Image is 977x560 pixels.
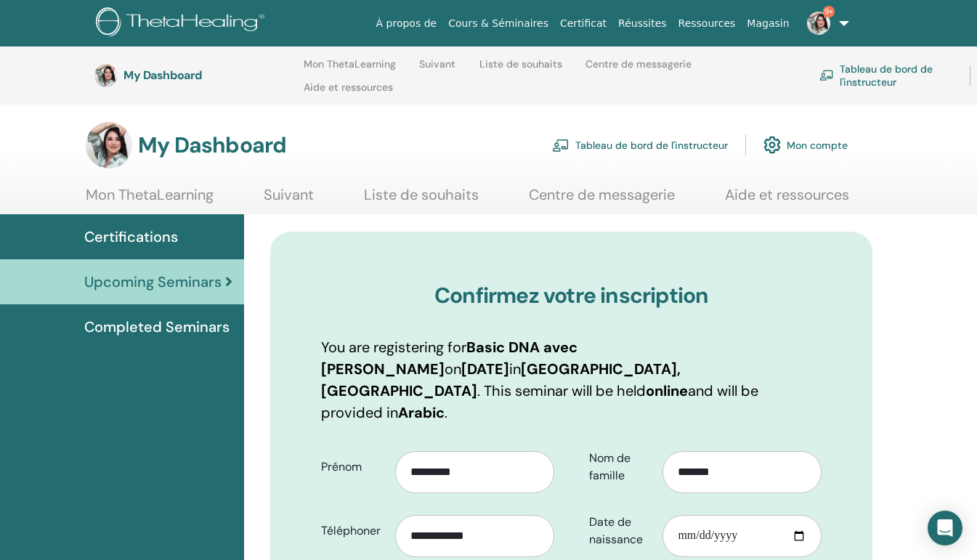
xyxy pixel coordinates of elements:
label: Téléphoner [310,517,395,545]
img: default.jpg [807,12,830,35]
img: chalkboard-teacher.svg [819,70,834,81]
a: Liste de souhaits [364,186,479,214]
img: cog.svg [763,132,781,157]
div: Open Intercom Messenger [928,511,962,545]
label: Prénom [310,453,395,481]
a: Centre de messagerie [585,58,692,81]
a: Mon ThetaLearning [304,58,396,81]
b: Arabic [398,403,445,422]
a: Liste de souhaits [479,58,562,81]
img: default.jpg [94,64,118,87]
b: [GEOGRAPHIC_DATA], [GEOGRAPHIC_DATA] [321,360,681,400]
a: Suivant [264,186,314,214]
label: Nom de famille [578,445,663,490]
a: Magasin [741,10,795,37]
a: Centre de messagerie [529,186,675,214]
a: Aide et ressources [725,186,849,214]
a: Réussites [612,10,672,37]
img: logo.png [96,7,269,40]
b: online [646,381,688,400]
span: 9+ [823,6,835,17]
a: Certificat [554,10,612,37]
b: [DATE] [461,360,509,378]
a: Cours & Séminaires [442,10,554,37]
a: Mon compte [763,129,848,161]
a: À propos de [370,10,443,37]
a: Tableau de bord de l'instructeur [552,129,728,161]
span: Upcoming Seminars [84,271,222,293]
a: Suivant [419,58,455,81]
a: Aide et ressources [304,81,393,105]
a: Ressources [673,10,742,37]
h3: My Dashboard [138,132,286,158]
label: Date de naissance [578,508,663,553]
img: default.jpg [86,122,132,169]
span: Completed Seminars [84,316,230,338]
b: Basic DNA avec [PERSON_NAME] [321,338,577,378]
h3: Confirmez votre inscription [321,283,822,309]
p: You are registering for on in . This seminar will be held and will be provided in . [321,336,822,423]
img: chalkboard-teacher.svg [552,139,569,152]
a: Mon ThetaLearning [86,186,214,214]
span: Certifications [84,226,178,248]
h3: My Dashboard [123,68,269,82]
a: Tableau de bord de l'instructeur [819,60,952,92]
